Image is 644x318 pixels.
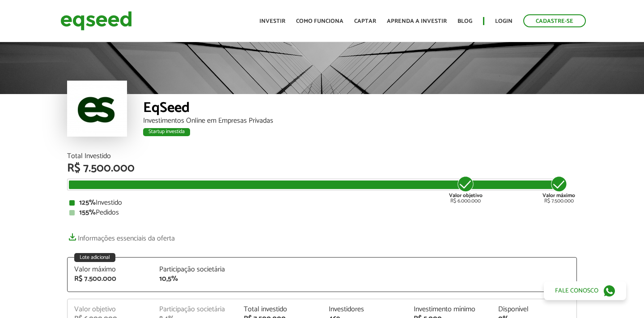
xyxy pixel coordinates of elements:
[387,18,447,24] a: Aprenda a investir
[523,14,586,27] a: Cadastre-se
[74,275,146,283] div: R$ 7.500.000
[74,253,115,262] div: Lote adicional
[244,306,315,313] div: Total investido
[495,18,513,24] a: Login
[542,191,575,200] strong: Valor máximo
[60,9,132,33] img: EqSeed
[458,18,472,24] a: Blog
[329,306,400,313] div: Investidores
[143,128,190,136] div: Startup investida
[67,163,577,174] div: R$ 7.500.000
[449,175,483,204] div: R$ 6.000.000
[143,101,577,117] div: EqSeed
[354,18,376,24] a: Captar
[159,275,231,283] div: 10,5%
[74,306,146,313] div: Valor objetivo
[296,18,343,24] a: Como funciona
[498,306,570,313] div: Disponível
[414,306,485,313] div: Investimento mínimo
[67,230,175,242] a: Informações essenciais da oferta
[542,175,575,204] div: R$ 7.500.000
[449,191,483,200] strong: Valor objetivo
[79,206,96,219] strong: 155%
[159,306,231,313] div: Participação societária
[143,117,577,125] div: Investimentos Online em Empresas Privadas
[69,199,575,206] div: Investido
[79,197,96,209] strong: 125%
[69,209,575,216] div: Pedidos
[259,18,285,24] a: Investir
[67,153,577,160] div: Total Investido
[74,266,146,273] div: Valor máximo
[159,266,231,273] div: Participação societária
[544,281,626,300] a: Fale conosco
